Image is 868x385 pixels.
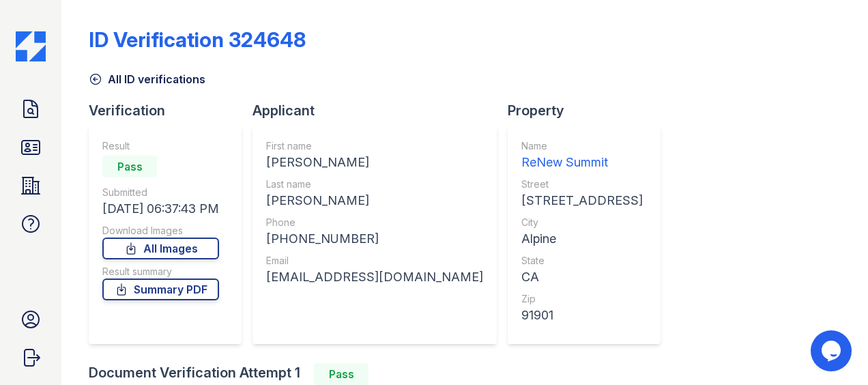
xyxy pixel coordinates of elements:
[89,27,306,52] div: ID Verification 324648
[266,191,483,210] div: [PERSON_NAME]
[102,139,219,153] div: Result
[521,139,643,172] a: Name ReNew Summit
[521,306,643,325] div: 91901
[521,268,643,287] div: CA
[521,139,643,153] div: Name
[102,265,219,279] div: Result summary
[102,186,219,199] div: Submitted
[252,101,508,120] div: Applicant
[521,177,643,191] div: Street
[521,292,643,306] div: Zip
[508,101,671,120] div: Property
[521,153,643,172] div: ReNew Summit
[102,156,157,177] div: Pass
[266,216,483,229] div: Phone
[811,330,854,371] iframe: chat widget
[266,229,483,248] div: [PHONE_NUMBER]
[102,224,219,238] div: Download Images
[521,254,643,268] div: State
[521,229,643,248] div: Alpine
[266,268,483,287] div: [EMAIL_ADDRESS][DOMAIN_NAME]
[266,153,483,172] div: [PERSON_NAME]
[521,216,643,229] div: City
[102,199,219,218] div: [DATE] 06:37:43 PM
[521,191,643,210] div: [STREET_ADDRESS]
[314,363,368,385] div: Pass
[102,238,219,259] a: All Images
[89,71,205,87] a: All ID verifications
[102,279,219,300] a: Summary PDF
[89,101,252,120] div: Verification
[89,363,671,385] div: Document Verification Attempt 1
[16,31,46,61] img: CE_Icon_Blue-c292c112584629df590d857e76928e9f676e5b41ef8f769ba2f05ee15b207248.png
[266,254,483,268] div: Email
[266,139,483,153] div: First name
[266,177,483,191] div: Last name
